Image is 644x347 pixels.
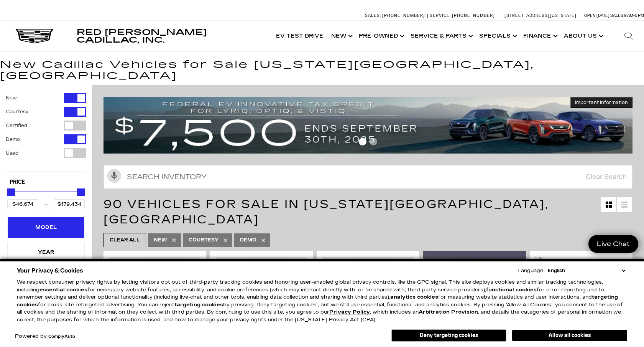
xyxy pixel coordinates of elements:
a: Specials [475,21,519,51]
span: Your Privacy & Cookies [17,265,83,276]
img: 2024 Cadillac CT4 Sport [109,257,200,326]
a: Service & Parts [407,21,475,51]
a: New [327,21,355,51]
strong: essential cookies [39,287,87,293]
a: Service: [PHONE_NUMBER] [427,13,497,18]
input: Search Inventory [103,165,632,189]
span: Service: [430,13,451,18]
select: Language Select [546,267,627,274]
label: Used [6,149,18,157]
span: Live Chat [593,240,634,248]
span: Courtesy [189,235,219,245]
a: Pre-Owned [355,21,407,51]
div: Year [27,248,65,256]
div: Model [27,223,65,231]
span: Red [PERSON_NAME] Cadillac, Inc. [77,28,207,45]
span: Go to slide 2 [370,138,377,145]
div: YearYear [8,242,84,263]
div: ModelModel [8,217,84,238]
a: Finance [519,21,560,51]
a: [STREET_ADDRESS][US_STATE] [504,13,577,18]
strong: Arbitration Provision [419,309,478,315]
span: Clear All [110,235,140,245]
div: Minimum Price [7,188,15,196]
label: New [6,94,17,102]
span: Important Information [575,99,628,106]
label: Certified [6,122,27,129]
img: 2024 Cadillac CT4 Sport [216,257,307,326]
span: 9 AM-6 PM [624,13,644,18]
a: Grid View [601,197,616,212]
span: Sales: [610,13,624,18]
label: Demo [6,135,20,143]
svg: Click to toggle on voice search [107,169,121,183]
h5: Price [10,179,82,186]
img: vrp-tax-ending-august-version [103,97,632,154]
label: Courtesy [6,108,28,116]
span: [PHONE_NUMBER] [382,13,425,18]
strong: analytics cookies [390,294,438,300]
a: Live Chat [588,235,638,253]
p: We respect consumer privacy rights by letting visitors opt out of third-party tracking cookies an... [17,279,627,324]
span: [PHONE_NUMBER] [452,13,495,18]
div: Price [7,186,85,209]
span: New [154,235,167,245]
div: Maximum Price [77,188,85,196]
span: Demo [240,235,256,245]
div: Language: [517,268,544,273]
input: Minimum [7,199,38,209]
button: Allow all cookies [512,330,627,341]
strong: targeting cookies [174,302,223,308]
span: Open [DATE] [584,13,609,18]
strong: targeting cookies [17,294,618,308]
div: Powered by [15,334,75,339]
div: Filter by Vehicle Type [6,93,86,172]
span: 90 Vehicles for Sale in [US_STATE][GEOGRAPHIC_DATA], [GEOGRAPHIC_DATA] [103,197,549,226]
button: Deny targeting cookies [391,329,506,342]
a: ComplyAuto [48,334,75,339]
a: Red [PERSON_NAME] Cadillac, Inc. [77,28,264,44]
a: About Us [560,21,606,51]
a: Sales: [PHONE_NUMBER] [365,13,427,18]
a: EV Test Drive [272,21,327,51]
strong: functional cookies [486,287,537,293]
span: Go to slide 1 [359,138,366,145]
img: 2024 Cadillac CT5 Sport [536,257,627,274]
u: Privacy Policy [329,309,370,315]
input: Maximum [54,199,85,209]
img: Cadillac Dark Logo with Cadillac White Text [15,29,54,43]
span: Sales: [365,13,381,18]
img: 2025 Cadillac CT4 Sport [322,257,414,326]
